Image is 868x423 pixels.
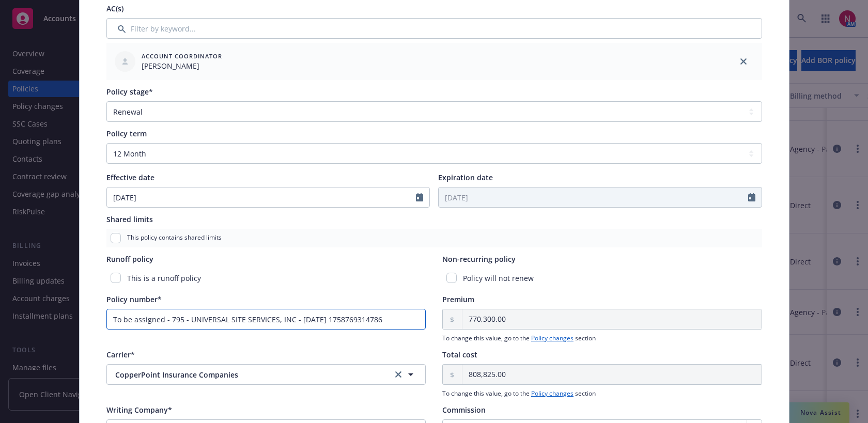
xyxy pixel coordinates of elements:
[106,4,123,13] span: AC(s)
[107,187,416,207] input: MM/DD/YYYY
[442,405,486,415] span: Commission
[106,18,762,39] input: Filter by keyword...
[442,294,474,304] span: Premium
[142,52,222,60] span: Account Coordinator
[392,368,405,381] a: clear selection
[439,187,748,207] input: MM/DD/YYYY
[106,173,154,182] span: Effective date
[442,254,516,264] span: Non-recurring policy
[737,55,750,68] a: close
[462,365,762,384] input: 0.00
[106,405,172,415] span: Writing Company*
[462,309,762,329] input: 0.00
[106,350,135,359] span: Carrier*
[748,193,755,201] svg: Calendar
[115,369,376,380] span: CopperPoint Insurance Companies
[106,229,762,247] div: This policy contains shared limits
[106,87,153,97] span: Policy stage*
[531,334,574,342] a: Policy changes
[416,193,423,201] svg: Calendar
[106,294,162,304] span: Policy number*
[142,60,222,71] span: [PERSON_NAME]
[106,269,426,288] div: This is a runoff policy
[442,350,477,359] span: Total cost
[106,129,147,138] span: Policy term
[106,214,153,224] span: Shared limits
[442,269,762,288] div: Policy will not renew
[438,173,493,182] span: Expiration date
[442,334,762,343] span: To change this value, go to the section
[442,389,762,398] span: To change this value, go to the section
[106,254,153,264] span: Runoff policy
[106,364,426,385] button: CopperPoint Insurance Companiesclear selection
[531,389,574,398] a: Policy changes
